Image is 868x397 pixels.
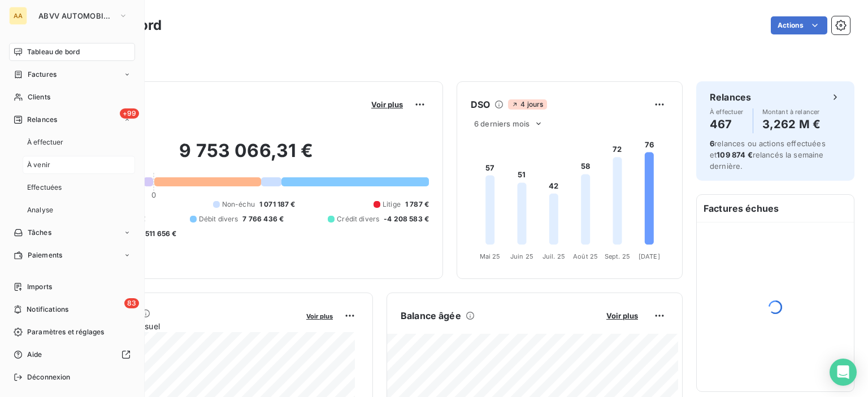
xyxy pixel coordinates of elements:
[242,214,284,224] span: 7 766 436 €
[303,311,336,321] button: Voir plus
[606,311,638,320] span: Voir plus
[480,252,501,260] tspan: Mai 25
[603,311,641,321] button: Voir plus
[510,252,533,260] tspan: Juin 25
[762,115,821,133] h4: 3,262 M €
[710,139,714,148] span: 6
[717,150,752,159] span: 109 874 €
[142,229,177,239] span: -511 656 €
[710,90,751,104] h6: Relances
[38,11,114,20] span: ABVV AUTOMOBILES
[259,199,296,210] span: 1 071 187 €
[471,98,490,111] h6: DSO
[151,190,156,199] span: 0
[368,99,406,110] button: Voir plus
[710,115,744,133] h4: 467
[27,137,64,147] span: À effectuer
[771,16,827,34] button: Actions
[27,47,80,57] span: Tableau de bord
[28,69,57,80] span: Factures
[222,199,255,210] span: Non-échu
[401,309,461,322] h6: Balance âgée
[383,199,401,210] span: Litige
[27,372,71,382] span: Déconnexion
[371,100,403,109] span: Voir plus
[199,214,238,224] span: Débit divers
[542,252,565,260] tspan: Juil. 25
[697,195,854,222] h6: Factures échues
[27,350,42,360] span: Aide
[27,327,104,337] span: Paramètres et réglages
[384,214,429,224] span: -4 208 583 €
[405,199,429,210] span: 1 787 €
[28,228,51,238] span: Tâches
[508,99,546,110] span: 4 jours
[27,205,53,215] span: Analyse
[710,108,744,115] span: À effectuer
[639,252,660,260] tspan: [DATE]
[9,7,27,25] div: AA
[9,346,135,364] a: Aide
[573,252,598,260] tspan: Août 25
[337,214,379,224] span: Crédit divers
[28,92,50,102] span: Clients
[27,115,57,125] span: Relances
[64,320,298,332] span: Chiffre d'affaires mensuel
[605,252,630,260] tspan: Sept. 25
[27,160,50,170] span: À venir
[124,298,139,308] span: 83
[830,359,857,386] div: Open Intercom Messenger
[710,139,826,171] span: relances ou actions effectuées et relancés la semaine dernière.
[28,250,62,260] span: Paiements
[27,182,62,193] span: Effectuées
[120,108,139,119] span: +99
[762,108,821,115] span: Montant à relancer
[27,304,68,315] span: Notifications
[306,312,333,320] span: Voir plus
[27,282,52,292] span: Imports
[64,139,429,173] h2: 9 753 066,31 €
[474,119,530,128] span: 6 derniers mois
